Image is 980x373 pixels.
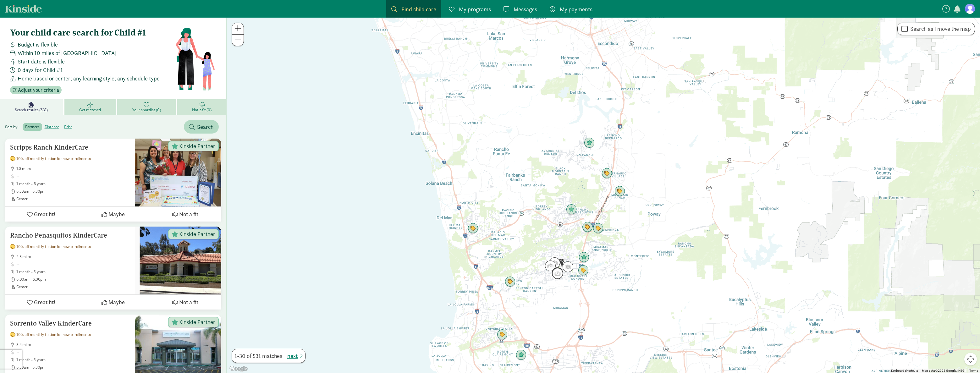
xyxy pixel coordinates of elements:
span: Kinside Partner [179,319,215,325]
span: 10% off monthly tuition for new enrollments [16,244,91,249]
span: 2.8 miles [16,254,130,259]
div: Click to see details [564,202,579,217]
button: Maybe [77,207,149,222]
span: Kinside Partner [179,143,215,149]
span: Home based or center; any learning style; any schedule type [18,74,160,83]
span: Search results (531) [15,107,48,112]
div: Click to see details [494,327,510,343]
button: Not a fit [149,207,221,222]
div: Click to see details [581,135,597,151]
label: distance [42,123,62,131]
button: Adjust your criteria [10,86,62,95]
button: Map camera controls [964,353,977,365]
div: Click to see details [550,266,565,281]
div: Click to see details [599,166,615,181]
h5: Sorrento Valley KinderCare [10,320,130,327]
span: 10% off monthly tuition for new enrollments [16,332,91,337]
div: Click to see details [549,265,565,281]
span: 1.5 miles [16,166,130,171]
button: Search [184,120,219,134]
div: Click to see details [553,255,568,270]
span: Kinside Partner [179,231,215,237]
span: 6:00am - 6:30pm [16,277,130,282]
div: Click to see details [590,221,606,236]
div: Click to see details [547,255,563,271]
span: Great fit! [34,298,55,306]
button: Great fit! [5,295,77,310]
label: price [62,123,75,131]
a: Get matched [64,99,117,115]
a: Kinside [5,5,42,13]
span: Get matched [79,107,101,112]
span: 1 month - 5 years [16,357,130,362]
div: Click to see details [502,274,518,290]
label: Search as I move the map [908,25,971,33]
span: Not a fit (0) [192,107,211,112]
label: partners [23,123,42,131]
div: Click to see details [549,266,565,281]
span: 10% off monthly tuition for new enrollments [16,156,91,161]
div: Click to see details [550,266,565,282]
h4: Your child care search for Child #1 [10,28,175,38]
div: Click to see details [612,184,628,199]
span: 6:30am - 6:30pm [16,189,130,194]
span: Find child care [401,5,436,14]
span: 1-30 of 531 matches [234,352,282,360]
span: My payments [560,5,592,14]
span: Map data ©2025 Google, INEGI [922,369,966,372]
div: Click to see details [576,250,592,265]
span: My programs [459,5,491,14]
span: Maybe [108,210,125,218]
button: Keyboard shortcuts [891,369,918,373]
div: Click to see details [575,263,591,278]
h5: Rancho Penasquitos KinderCare [10,232,130,239]
span: Within 10 miles of [GEOGRAPHIC_DATA] [18,49,117,57]
button: next [287,352,303,360]
span: Great fit! [34,210,55,218]
span: Messages [514,5,537,14]
span: Start date is flexible [18,57,65,66]
a: Open this area in Google Maps (opens a new window) [228,365,249,373]
span: Adjust your criteria [18,86,59,94]
button: Great fit! [5,207,77,222]
span: Maybe [108,298,125,306]
img: Google [228,365,249,373]
div: Click to see details [513,347,529,363]
span: Sort by: [5,124,22,129]
span: Center [16,196,130,201]
div: Click to see details [560,259,576,275]
span: Not a fit [179,298,198,306]
span: Center [16,284,130,289]
span: 1 month - 6 years [16,181,130,186]
span: 6:30am - 6:30pm [16,365,130,370]
a: Your shortlist (0) [117,99,177,115]
div: Click to see details [550,265,565,281]
span: Not a fit [179,210,198,218]
div: Click to see details [542,258,558,274]
span: Search [197,123,214,131]
div: Click to see details [465,221,481,236]
span: Budget is flexible [18,40,58,49]
button: Not a fit [149,295,221,310]
div: Click to see details [580,219,595,235]
span: 0 days for Child #1 [18,66,63,74]
h5: Scripps Ranch KinderCare [10,144,130,151]
button: Maybe [77,295,149,310]
a: Not a fit (0) [177,99,226,115]
span: 1 month - 5 years [16,269,130,274]
a: Terms (opens in new tab) [969,369,978,372]
span: Your shortlist (0) [132,107,161,112]
span: 3.4 miles [16,342,130,347]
